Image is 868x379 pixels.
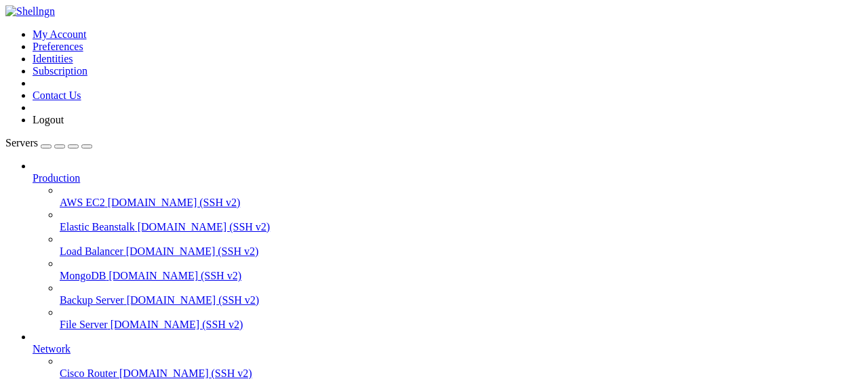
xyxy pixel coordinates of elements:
[60,258,863,282] li: MongoDB [DOMAIN_NAME] (SSH v2)
[33,65,87,77] a: Subscription
[60,270,106,281] span: MongoDB
[33,343,71,355] span: Network
[60,221,863,233] a: Elastic Beanstalk [DOMAIN_NAME] (SSH v2)
[60,184,863,209] li: AWS EC2 [DOMAIN_NAME] (SSH v2)
[33,343,863,355] a: Network
[119,367,252,379] span: [DOMAIN_NAME] (SSH v2)
[60,197,105,208] span: AWS EC2
[60,221,135,233] span: Elastic Beanstalk
[60,319,108,330] span: File Server
[60,319,863,331] a: File Server [DOMAIN_NAME] (SSH v2)
[60,294,124,306] span: Backup Server
[5,5,55,18] img: Shellngn
[33,41,83,52] a: Preferences
[60,282,863,306] li: Backup Server [DOMAIN_NAME] (SSH v2)
[126,245,259,257] span: [DOMAIN_NAME] (SSH v2)
[111,319,243,330] span: [DOMAIN_NAME] (SSH v2)
[5,137,38,148] span: Servers
[33,28,87,40] a: My Account
[33,160,863,331] li: Production
[127,294,260,306] span: [DOMAIN_NAME] (SSH v2)
[60,233,863,258] li: Load Balancer [DOMAIN_NAME] (SSH v2)
[60,367,117,379] span: Cisco Router
[60,209,863,233] li: Elastic Beanstalk [DOMAIN_NAME] (SSH v2)
[33,114,64,125] a: Logout
[108,270,241,281] span: [DOMAIN_NAME] (SSH v2)
[60,306,863,331] li: File Server [DOMAIN_NAME] (SSH v2)
[33,172,80,184] span: Production
[60,270,863,282] a: MongoDB [DOMAIN_NAME] (SSH v2)
[138,221,271,233] span: [DOMAIN_NAME] (SSH v2)
[33,172,863,184] a: Production
[108,197,241,208] span: [DOMAIN_NAME] (SSH v2)
[60,197,863,209] a: AWS EC2 [DOMAIN_NAME] (SSH v2)
[60,245,863,258] a: Load Balancer [DOMAIN_NAME] (SSH v2)
[33,53,73,64] a: Identities
[60,294,863,306] a: Backup Server [DOMAIN_NAME] (SSH v2)
[33,89,81,101] a: Contact Us
[5,137,92,148] a: Servers
[60,245,123,257] span: Load Balancer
